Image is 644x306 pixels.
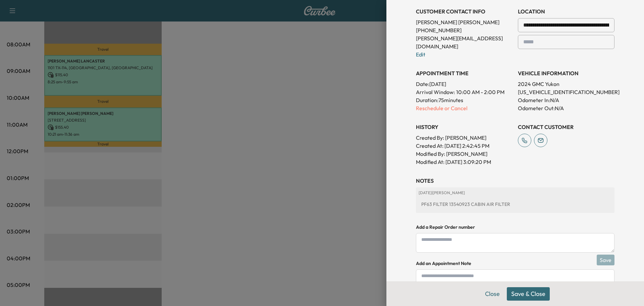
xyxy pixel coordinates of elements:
h4: Add an Appointment Note [416,260,614,267]
h3: APPOINTMENT TIME [416,69,513,77]
p: Created At : [DATE] 2:42:45 PM [416,142,513,150]
p: [PHONE_NUMBER] [416,26,513,34]
p: Date: [DATE] [416,80,513,88]
p: Modified By : [PERSON_NAME] [416,150,513,158]
h3: CUSTOMER CONTACT INFO [416,7,513,15]
p: Odometer Out: N/A [518,104,614,112]
p: [PERSON_NAME][EMAIL_ADDRESS][DOMAIN_NAME] [416,34,513,50]
h3: NOTES [416,177,614,185]
p: Modified At : [DATE] 3:09:20 PM [416,158,513,166]
p: [US_VEHICLE_IDENTIFICATION_NUMBER] [518,88,614,96]
p: 2024 GMC Yukon [518,80,614,88]
p: Arrival Window: [416,88,513,96]
p: [PERSON_NAME] [PERSON_NAME] [416,18,513,26]
p: Duration: 75 minutes [416,96,513,104]
p: Odometer In: N/A [518,96,614,104]
button: Close [481,287,504,301]
p: Created By : [PERSON_NAME] [416,134,513,142]
span: 10:00 AM - 2:00 PM [456,88,504,96]
h3: VEHICLE INFORMATION [518,69,614,77]
h3: History [416,123,513,131]
h3: LOCATION [518,7,614,15]
p: [DATE] | [PERSON_NAME] [419,190,612,195]
h3: CONTACT CUSTOMER [518,123,614,131]
h4: Add a Repair Order number [416,224,614,230]
p: Reschedule or Cancel [416,104,513,112]
button: Save & Close [507,287,550,301]
a: Edit [416,51,425,58]
div: PF63 FILTER 13540923 CABIN AIR FILTER [419,198,612,210]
